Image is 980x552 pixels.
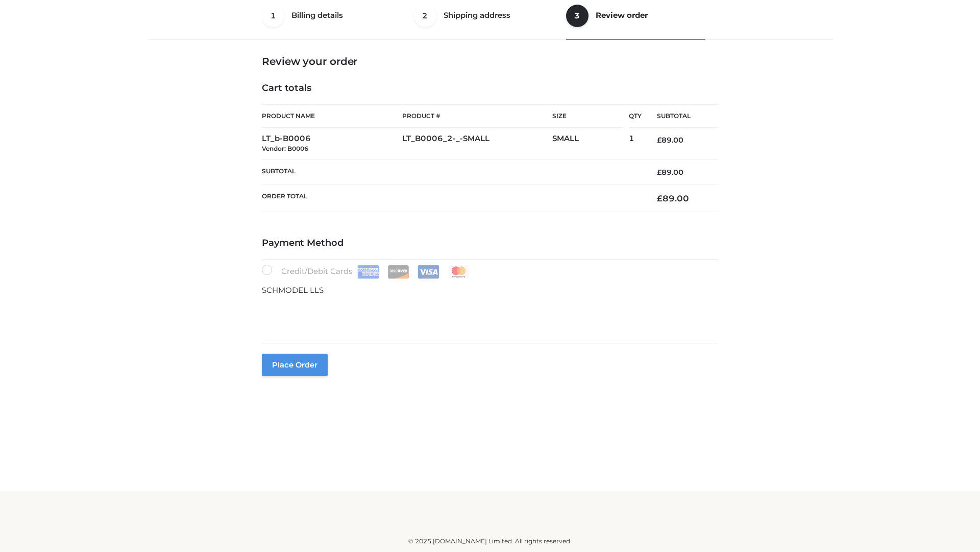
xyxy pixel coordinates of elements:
[262,284,718,297] p: SCHMODEL LLS
[402,104,552,128] th: Product #
[552,128,629,160] td: SMALL
[262,145,308,152] small: Vendor: B0006
[262,83,718,94] h4: Cart totals
[418,265,439,279] img: Visa
[657,168,683,177] bdi: 89.00
[642,105,718,128] th: Subtotal
[448,265,470,279] img: Mastercard
[262,185,642,212] th: Order Total
[657,135,683,145] bdi: 89.00
[262,128,402,160] td: LT_b-B0006
[357,265,379,279] img: Amex
[260,294,716,332] iframe: Secure payment input frame
[262,238,718,249] h4: Payment Method
[402,128,552,160] td: LT_B0006_2-_-SMALL
[552,105,624,128] th: Size
[262,159,642,185] th: Subtotal
[152,536,828,546] div: © 2025 [DOMAIN_NAME] Limited. All rights reserved.
[262,265,471,279] label: Credit/Debit Cards
[629,128,642,160] td: 1
[657,193,663,203] span: £
[629,104,642,128] th: Qty
[657,168,661,177] span: £
[657,135,661,145] span: £
[657,193,689,203] bdi: 89.00
[262,354,328,376] button: Place order
[262,104,402,128] th: Product Name
[387,265,409,279] img: Discover
[262,55,718,67] h3: Review your order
